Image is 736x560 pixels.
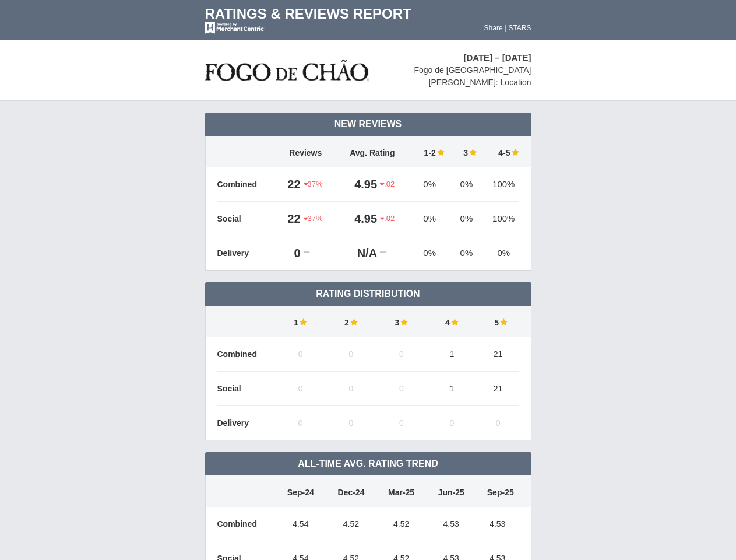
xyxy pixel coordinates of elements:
td: 1 [427,337,477,372]
img: star-full-15.png [436,148,445,156]
td: 4.53 [426,507,476,541]
span: .02 [380,213,395,224]
td: Rating Distribution [205,282,531,306]
td: Dec-24 [326,475,376,507]
td: Jun-25 [426,475,476,507]
span: 37% [304,213,323,224]
span: 0 [399,418,404,428]
span: 37% [304,179,323,190]
td: Delivery [217,236,276,271]
td: 3 [376,306,427,337]
img: star-full-15.png [499,318,508,326]
td: N/A [336,236,380,271]
td: Avg. Rating [336,136,409,167]
td: 1-2 [409,136,450,167]
span: 0 [399,384,404,393]
td: 4.53 [476,507,519,541]
img: star-full-15.png [450,318,459,326]
td: Delivery [217,406,276,440]
span: 0 [399,349,404,359]
td: 21 [477,337,519,372]
span: [DATE] – [DATE] [463,52,531,62]
td: Social [217,372,276,406]
span: 0 [298,349,303,359]
td: 0% [483,236,519,271]
td: All-Time Avg. Rating Trend [205,452,531,475]
a: STARS [508,24,531,32]
td: 22 [276,202,304,236]
td: 4.52 [326,507,376,541]
td: 4.95 [336,167,380,202]
img: star-full-15.png [468,148,477,156]
span: 0 [298,384,303,393]
td: 1 [276,306,326,337]
img: star-full-15.png [349,318,358,326]
td: 0% [450,167,483,202]
img: star-full-15.png [399,318,408,326]
td: 0% [450,202,483,236]
img: mc-powered-by-logo-white-103.png [205,22,265,34]
td: 5 [477,306,519,337]
td: 0% [450,236,483,271]
a: Share [484,24,503,32]
td: 1 [427,372,477,406]
td: 3 [450,136,483,167]
td: Combined [217,337,276,372]
td: 4.54 [276,507,326,541]
img: star-full-15.png [298,318,307,326]
img: star-full-15.png [510,148,519,156]
td: Reviews [276,136,336,167]
td: 4 [427,306,477,337]
span: 0 [348,349,353,359]
td: 100% [483,202,519,236]
span: 0 [348,384,353,393]
span: 0 [348,418,353,428]
span: 0 [496,418,501,428]
td: 0% [409,202,450,236]
td: Social [217,202,276,236]
td: 22 [276,167,304,202]
td: 4.95 [336,202,380,236]
span: 0 [298,418,303,428]
span: Fogo de [GEOGRAPHIC_DATA][PERSON_NAME]: Location [414,65,531,87]
td: Combined [217,167,276,202]
td: 0% [409,167,450,202]
td: Combined [217,507,276,541]
span: | [505,24,506,32]
td: Sep-25 [476,475,519,507]
span: 0 [449,418,454,428]
td: 2 [326,306,376,337]
td: 4-5 [483,136,519,167]
td: 0 [276,236,304,271]
span: .02 [380,179,395,190]
td: New Reviews [205,113,531,136]
td: Sep-24 [276,475,326,507]
td: 0% [409,236,450,271]
img: stars-fogo-de-chao-logo-50.png [205,57,369,84]
td: Mar-25 [376,475,427,507]
td: 4.52 [376,507,427,541]
td: 21 [477,372,519,406]
td: 100% [483,167,519,202]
